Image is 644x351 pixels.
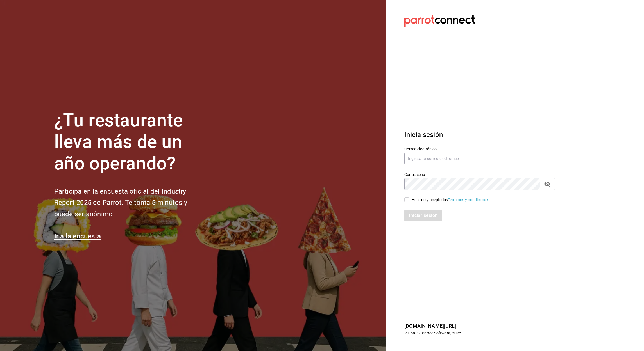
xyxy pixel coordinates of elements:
h3: Inicia sesión [404,130,555,140]
a: Términos y condiciones. [448,198,490,202]
h2: Participa en la encuesta oficial del Industry Report 2025 de Parrot. Te toma 5 minutos y puede se... [54,186,206,220]
h1: ¿Tu restaurante lleva más de un año operando? [54,110,206,174]
a: [DOMAIN_NAME][URL] [404,323,456,329]
input: Ingresa tu correo electrónico [404,153,555,164]
label: Correo electrónico [404,147,555,151]
label: Contraseña [404,173,555,176]
button: passwordField [543,179,552,189]
p: V1.68.3 - Parrot Software, 2025. [404,330,555,336]
a: Ir a la encuesta [54,232,101,240]
div: He leído y acepto los [412,197,490,203]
